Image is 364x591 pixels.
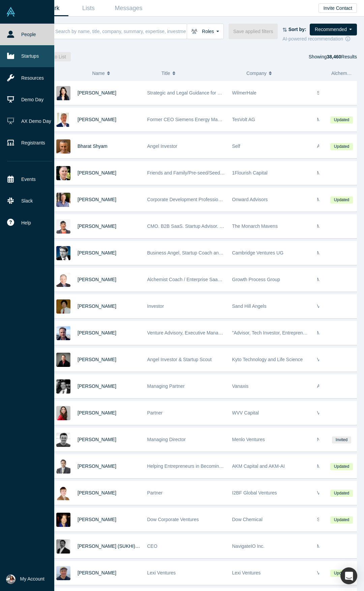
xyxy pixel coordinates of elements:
span: WVV Capital [232,410,259,415]
span: Company [246,66,267,80]
a: [PERSON_NAME] [78,223,116,229]
input: Search by name, title, company, summary, expertise, investment criteria or topics of focus [55,23,187,39]
span: Strategic and Legal Guidance for Startups and Venture Capital [147,90,278,96]
a: [PERSON_NAME] [78,570,116,575]
span: Onward Advisors [232,197,268,202]
span: "Advisor, Tech Investor, Entrepreneur" [232,330,311,335]
a: [PERSON_NAME] [78,517,116,522]
span: Help [21,219,31,226]
img: Jonah Probell's Profile Image [56,566,70,580]
img: Amitt Mehta's Profile Image [56,459,70,474]
span: The Monarch Mavens [232,223,278,229]
a: [PERSON_NAME] [78,330,116,335]
img: Alchemist Vault Logo [6,7,16,17]
span: Vanaxis [232,383,249,389]
a: [PERSON_NAME] (SUKHI) Lamba [78,543,151,549]
img: Kathleen Jurman's Profile Image [56,513,70,527]
span: Self [232,143,240,149]
span: Cambridge Ventures UG [232,250,284,256]
span: Updated [330,116,353,124]
span: WilmerHale [232,90,256,96]
a: [PERSON_NAME] [78,303,116,309]
strong: Sort by: [289,27,306,32]
span: VC [317,570,325,575]
span: Sand Hill Angels [232,303,267,309]
span: Partner [147,490,163,495]
img: Martha Montoya's Account [6,574,16,584]
button: Recommended [310,24,357,35]
span: Updated [330,143,353,150]
span: Name [92,66,104,80]
img: Sukhwinder (SUKHI) Lamba's Profile Image [56,539,70,554]
span: Business Angel, Startup Coach and best-selling author [147,250,262,256]
a: [PERSON_NAME] [78,250,116,256]
span: Network [317,437,334,442]
img: Sonya Pelia's Profile Image [56,219,70,234]
a: [PERSON_NAME] [78,357,116,362]
span: Results [327,54,357,59]
span: AKM Capital and AKM-AI [232,463,285,469]
img: Ning Sung's Profile Image [56,299,70,314]
img: Danielle D'Agostaro's Profile Image [56,406,70,420]
span: Mentor, Angel, VC [317,170,355,176]
img: Ralf Christian's Profile Image [56,113,70,127]
img: Josh Ewing's Profile Image [56,193,70,207]
div: Showing [309,52,357,61]
span: Updated [330,570,353,577]
span: Alchemist Role [331,71,363,76]
a: [PERSON_NAME] [78,90,116,96]
span: Title [161,66,170,80]
span: Investor [147,303,164,309]
button: Company [246,66,324,80]
a: [PERSON_NAME] [78,277,116,282]
span: Lexi Ventures [232,570,261,575]
span: Angel, Mentor [317,143,346,149]
a: [PERSON_NAME] [78,170,116,176]
span: Friends and Family/Pre-seed/Seed Angel and VC Investor [147,170,269,176]
span: Lexi Ventures [147,570,176,575]
a: [PERSON_NAME] [78,463,116,469]
a: [PERSON_NAME] [78,490,116,495]
span: Updated [330,196,353,204]
span: [PERSON_NAME] [78,117,116,122]
span: Alchemist Coach / Enterprise SaaS & Ai Subscription Model Thought Leader [147,277,307,282]
img: Shawn Carolan's Profile Image [56,433,70,447]
a: [PERSON_NAME] [78,383,116,389]
a: Bharat Shyam [78,143,108,149]
span: Dow Corporate Ventures [147,517,199,522]
button: Title [161,66,239,80]
button: Invite Contact [318,3,357,13]
img: Chuck DeVita's Profile Image [56,273,70,287]
span: Corporate Development Professional | Startup Advisor [147,197,261,202]
img: Martin Giese's Profile Image [56,246,70,260]
img: Thomas Vogelsong's Profile Image [56,353,70,367]
a: [PERSON_NAME] [78,197,116,202]
a: [PERSON_NAME] [78,410,116,415]
span: Dow Chemical [232,517,263,522]
span: Invited [332,436,351,444]
span: Angel [317,383,329,389]
span: I2BF Global Ventures [232,490,277,495]
span: Angel Investor [147,143,178,149]
img: Frances Luu's Profile Image [56,86,70,100]
span: Angel Investor & Startup Scout [147,357,212,362]
button: Save applied filters [229,24,278,39]
span: Venture Advisory, Executive Management, VC [147,330,243,335]
span: 1Flourish Capital [232,170,268,176]
img: Bharat Shyam's Profile Image [56,139,70,154]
